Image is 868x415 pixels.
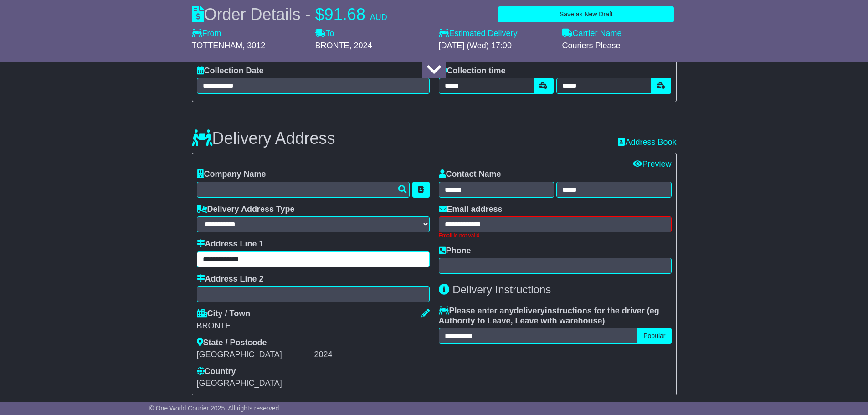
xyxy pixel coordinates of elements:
[562,29,622,39] label: Carrier Name
[439,306,659,325] span: eg Authority to Leave, Leave with warehouse
[439,29,553,39] label: Estimated Delivery
[315,5,324,24] span: $
[242,41,265,50] span: , 3012
[197,379,282,388] span: [GEOGRAPHIC_DATA]
[370,13,387,22] span: AUD
[197,274,264,284] label: Address Line 2
[498,6,674,22] button: Save as New Draft
[197,66,264,76] label: Collection Date
[324,5,365,24] span: 91.68
[192,41,243,50] span: TOTTENHAM
[197,338,267,348] label: State / Postcode
[439,169,501,179] label: Contact Name
[315,29,334,39] label: To
[197,367,236,377] label: Country
[349,41,372,50] span: , 2024
[197,239,264,249] label: Address Line 1
[637,328,671,344] button: Popular
[633,159,671,169] a: Preview
[197,321,430,331] div: BRONTE
[439,246,471,256] label: Phone
[439,232,672,239] div: Email is not valid
[192,129,335,148] h3: Delivery Address
[197,205,295,215] label: Delivery Address Type
[315,41,349,50] span: BRONTE
[514,306,545,315] span: delivery
[439,41,553,51] div: [DATE] (Wed) 17:00
[618,138,676,147] a: Address Book
[192,5,387,24] div: Order Details -
[562,41,677,51] div: Couriers Please
[314,350,430,360] div: 2024
[197,309,251,319] label: City / Town
[192,29,221,39] label: From
[197,350,312,360] div: [GEOGRAPHIC_DATA]
[452,283,551,296] span: Delivery Instructions
[439,205,503,215] label: Email address
[197,169,266,179] label: Company Name
[149,405,281,412] span: © One World Courier 2025. All rights reserved.
[439,306,672,326] label: Please enter any instructions for the driver ( )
